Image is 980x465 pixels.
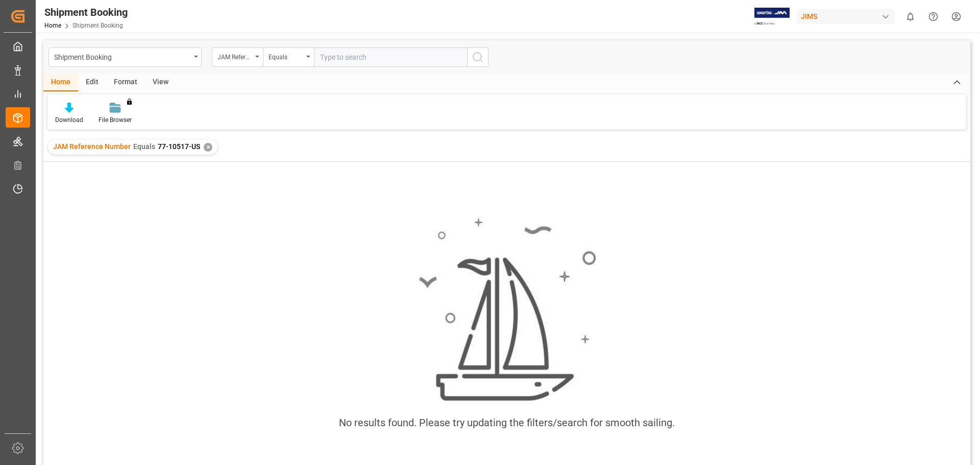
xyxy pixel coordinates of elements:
[899,5,922,28] button: show 0 new notifications
[418,216,596,402] img: smooth_sailing.jpeg
[797,7,899,26] button: JIMS
[922,5,945,28] button: Help Center
[44,22,61,29] a: Home
[263,47,314,67] button: open menu
[55,115,83,125] div: Download
[268,50,303,62] div: Equals
[212,47,263,67] button: open menu
[43,74,78,91] div: Home
[133,142,155,151] span: Equals
[467,47,488,67] button: search button
[158,142,200,151] span: 77-10517-US
[78,74,106,91] div: Edit
[53,142,131,151] span: JAM Reference Number
[44,5,128,20] div: Shipment Booking
[797,9,895,24] div: JIMS
[54,50,190,63] div: Shipment Booking
[48,47,202,67] button: open menu
[314,47,467,67] input: Type to search
[145,74,176,91] div: View
[106,74,145,91] div: Format
[204,143,212,152] div: ✕
[339,415,675,430] div: No results found. Please try updating the filters/search for smooth sailing.
[754,8,790,26] img: Exertis%20JAM%20-%20Email%20Logo.jpg_1722504956.jpg
[217,50,252,62] div: JAM Reference Number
